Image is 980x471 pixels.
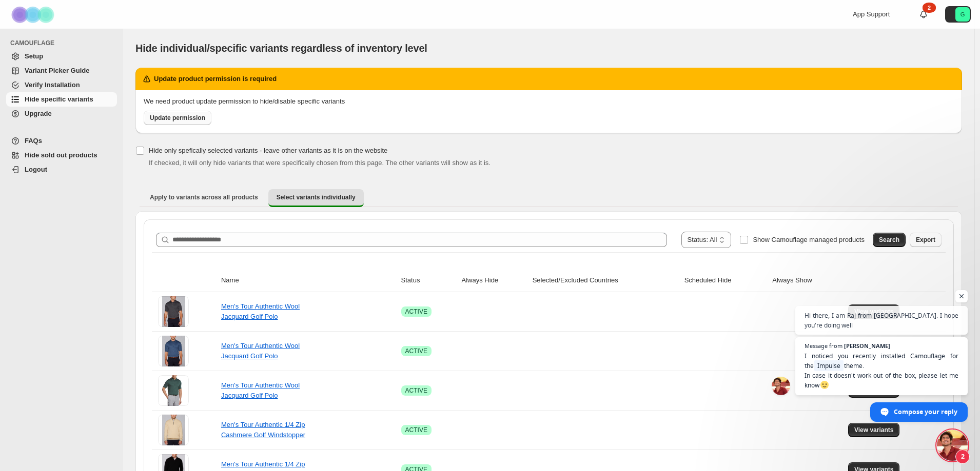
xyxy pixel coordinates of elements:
span: Export [916,236,935,244]
a: Hide sold out products [6,148,117,162]
a: Men's Tour Authentic Wool Jacquard Golf Polo [221,302,300,320]
button: Select variants individually [268,189,364,207]
span: ACTIVE [405,426,427,434]
span: [PERSON_NAME] [844,343,890,349]
a: Men's Tour Authentic Wool Jacquard Golf Polo [221,342,300,360]
span: App Support [853,10,890,18]
button: Avatar with initials G [945,6,971,23]
span: Select variants individually [277,193,356,201]
th: Name [218,269,398,292]
img: Camouflage [8,1,60,29]
a: Hide specific variants [6,92,117,107]
span: Setup [25,52,43,60]
button: Apply to variants across all products [142,189,266,206]
button: Search [873,233,906,247]
a: 2 [918,9,929,19]
a: Variant Picker Guide [6,64,117,78]
th: Always Show [769,269,845,292]
span: Hide specific variants [25,95,93,103]
button: View variants [848,304,900,319]
a: Verify Installation [6,78,117,92]
a: Men's Tour Authentic Wool Jacquard Golf Polo [221,381,300,399]
span: Compose your reply [894,403,957,421]
span: 2 [955,449,970,464]
span: Variant Picker Guide [25,67,89,74]
span: ACTIVE [405,386,427,395]
a: FAQs [6,134,117,148]
a: Logout [6,162,117,177]
div: Open chat [937,430,968,461]
th: Scheduled Hide [681,269,770,292]
span: ACTIVE [405,308,427,316]
span: View variants [854,426,894,434]
span: FAQs [25,137,42,145]
span: Avatar with initials G [955,7,970,22]
span: ACTIVE [405,347,427,355]
span: Hide only spefically selected variants - leave other variants as it is on the website [149,147,387,154]
a: Setup [6,49,117,64]
span: Logout [25,166,47,173]
h2: Update product permission is required [154,74,277,84]
span: Message from [805,343,842,349]
div: 2 [923,3,936,13]
span: Hide individual/specific variants regardless of inventory level [135,43,427,54]
a: Upgrade [6,107,117,121]
span: Search [879,236,899,244]
a: Men's Tour Authentic 1/4 Zip Cashmere Golf Windstopper [221,421,305,439]
span: Hide sold out products [25,151,97,159]
span: CAMOUFLAGE [10,39,118,47]
text: G [961,11,965,17]
th: Always Hide [459,269,530,292]
span: If checked, it will only hide variants that were specifically chosen from this page. The other va... [149,159,491,167]
button: View variants [848,423,900,437]
span: Apply to variants across all products [150,193,258,201]
th: Selected/Excluded Countries [530,269,681,292]
span: We need product update permission to hide/disable specific variants [144,97,345,105]
span: I noticed you recently installed Camouflage for the theme. In case it doesn't work out of the box... [805,351,958,390]
a: Update permission [144,111,211,125]
span: Update permission [150,114,205,122]
span: Hi there, I am Raj from [GEOGRAPHIC_DATA]. I hope you're doing well [805,311,958,330]
th: Status [398,269,459,292]
span: Verify Installation [25,81,80,89]
span: Show Camouflage managed products [753,236,865,243]
button: Export [910,233,942,247]
span: Upgrade [25,110,52,117]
